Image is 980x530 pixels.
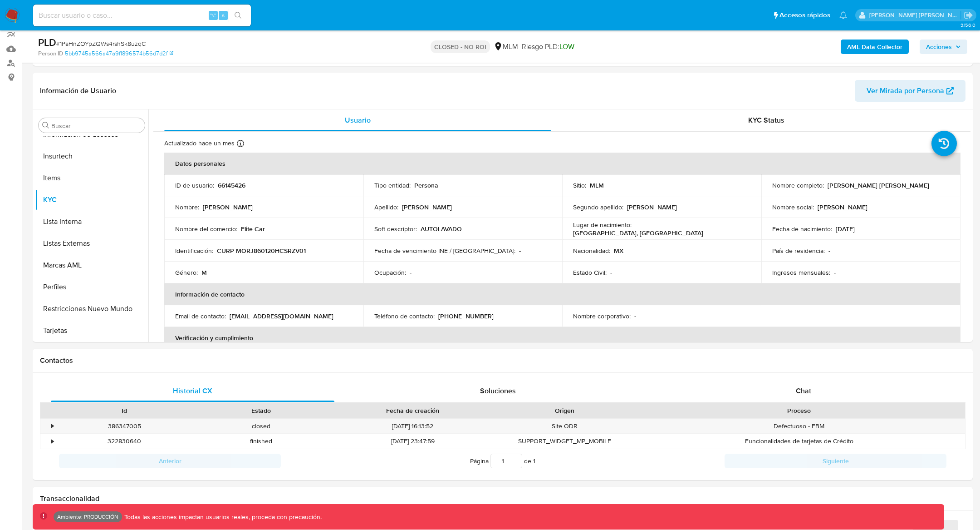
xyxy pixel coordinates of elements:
[164,153,960,174] th: Datos personales
[836,225,855,233] p: [DATE]
[374,247,515,255] p: Fecha de vencimiento INE / [GEOGRAPHIC_DATA] :
[218,181,245,189] p: 66145426
[772,203,814,211] p: Nombre social :
[175,247,213,255] p: Identificación :
[573,268,607,277] p: Estado Civil :
[35,211,148,233] button: Lista Interna
[841,40,909,54] button: AML Data Collector
[867,80,944,102] span: Ver Mirada por Persona
[818,203,867,211] p: [PERSON_NAME]
[210,11,216,20] span: ⌥
[772,247,825,255] p: País de residencia :
[573,203,623,211] p: Segundo apellido :
[633,434,965,449] div: Funcionalidades de tarjetas de Crédito
[35,254,148,276] button: Marcas AML
[374,312,435,320] p: Teléfono de contacto :
[175,268,198,277] p: Género :
[173,386,212,396] span: Historial CX
[633,419,965,434] div: Defectuoso - FBM
[610,268,612,277] p: -
[869,11,961,20] p: stella.andriano@mercadolibre.com
[573,221,632,229] p: Lugar de nacimiento :
[438,312,494,320] p: [PHONE_NUMBER]
[496,419,633,434] div: Site ODR
[374,268,406,277] p: Ocupación :
[345,115,371,125] span: Usuario
[855,80,965,102] button: Ver Mirada por Persona
[828,181,929,189] p: [PERSON_NAME] [PERSON_NAME]
[374,203,398,211] p: Apellido :
[217,247,306,255] p: CURP MORJ860120HCSRZV01
[199,406,323,415] div: Estado
[175,181,214,189] p: ID de usuario :
[519,247,521,255] p: -
[38,35,56,50] b: PLD
[494,42,518,52] div: MLM
[35,233,148,254] button: Listas Externas
[627,203,677,211] p: [PERSON_NAME]
[431,40,490,53] p: CLOSED - NO ROI
[35,276,148,298] button: Perfiles
[122,513,322,521] p: Todas las acciones impactan usuarios reales, proceda con precaución.
[164,139,235,148] p: Actualizado hace un mes
[229,9,247,22] button: search-icon
[203,203,253,211] p: [PERSON_NAME]
[573,312,631,320] p: Nombre corporativo :
[796,386,811,396] span: Chat
[65,50,173,58] a: 5bb9745a566a47a9f1896574b56d7d2f
[63,406,186,415] div: Id
[56,39,146,48] span: # 1PaHnZOYpZQWs4rshSk8uzqC
[964,10,973,20] a: Salir
[614,247,623,255] p: MX
[329,434,496,449] div: [DATE] 23:47:59
[35,145,148,167] button: Insurtech
[634,312,636,320] p: -
[573,247,610,255] p: Nacionalidad :
[40,86,116,95] h1: Información de Usuario
[40,494,965,503] h1: Transaccionalidad
[35,167,148,189] button: Items
[847,40,902,54] b: AML Data Collector
[35,320,148,342] button: Tarjetas
[175,312,226,320] p: Email de contacto :
[33,10,251,21] input: Buscar usuario o caso...
[639,406,959,415] div: Proceso
[59,454,281,468] button: Anterior
[559,41,574,52] span: LOW
[164,283,960,305] th: Información de contacto
[175,203,199,211] p: Nombre :
[590,181,604,189] p: MLM
[573,181,586,189] p: Sitio :
[421,225,462,233] p: AUTOLAVADO
[164,327,960,349] th: Verificación y cumplimiento
[35,298,148,320] button: Restricciones Nuevo Mundo
[35,189,148,211] button: KYC
[193,434,329,449] div: finished
[335,406,490,415] div: Fecha de creación
[772,268,830,277] p: Ingresos mensuales :
[56,419,193,434] div: 386347005
[573,229,703,237] p: [GEOGRAPHIC_DATA], [GEOGRAPHIC_DATA]
[201,268,207,277] p: M
[960,21,975,29] span: 3.156.0
[230,312,333,320] p: [EMAIL_ADDRESS][DOMAIN_NAME]
[480,386,516,396] span: Soluciones
[834,268,836,277] p: -
[51,422,54,431] div: •
[772,225,832,233] p: Fecha de nacimiento :
[402,203,452,211] p: [PERSON_NAME]
[414,181,438,189] p: Persona
[38,50,63,58] b: Person ID
[241,225,265,233] p: Elite Car
[533,456,535,466] span: 1
[329,419,496,434] div: [DATE] 16:13:52
[496,434,633,449] div: SUPPORT_WIDGET_MP_MOBILE
[40,356,965,365] h1: Contactos
[56,434,193,449] div: 322830640
[374,181,411,189] p: Tipo entidad :
[222,11,225,20] span: s
[51,122,141,130] input: Buscar
[725,454,946,468] button: Siguiente
[410,268,412,277] p: -
[772,181,824,189] p: Nombre completo :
